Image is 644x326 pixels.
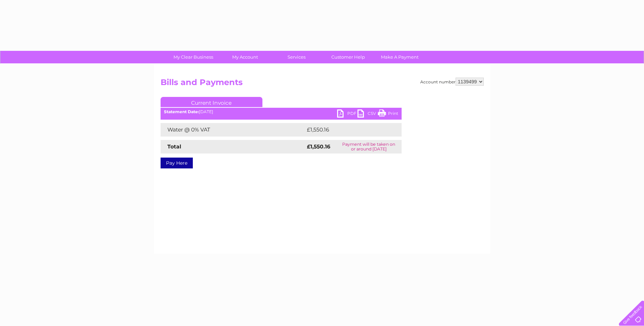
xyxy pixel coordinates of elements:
[161,109,402,114] div: [DATE]
[336,140,401,154] td: Payment will be taken on or around [DATE]
[337,109,357,119] a: PDF
[269,51,325,63] a: Services
[167,143,181,150] strong: Total
[378,109,398,119] a: Print
[161,78,484,90] h2: Bills and Payments
[320,51,376,63] a: Customer Help
[161,158,193,168] a: Pay Here
[305,123,390,137] td: £1,550.16
[165,51,221,63] a: My Clear Business
[307,143,330,150] strong: £1,550.16
[217,51,273,63] a: My Account
[161,97,262,107] a: Current Invoice
[372,51,428,63] a: Make A Payment
[420,78,484,86] div: Account number
[357,109,378,119] a: CSV
[164,109,199,114] b: Statement Date:
[161,123,305,137] td: Water @ 0% VAT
